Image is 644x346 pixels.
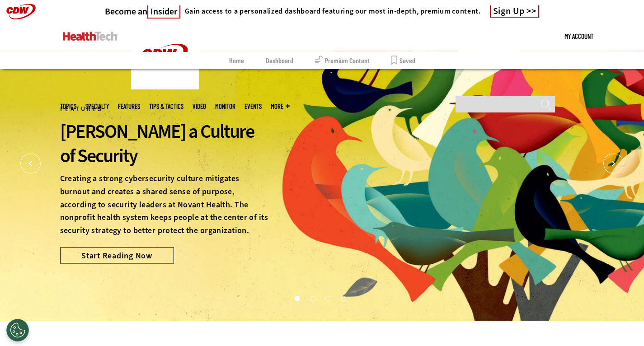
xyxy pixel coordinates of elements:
[271,103,290,110] span: More
[215,103,235,110] a: MonITor
[564,23,593,50] a: My Account
[391,52,415,69] a: Saved
[20,154,41,174] button: Prev
[60,247,174,263] a: Start Reading Now
[149,103,183,110] a: Tips & Tactics
[315,52,370,69] a: Premium Content
[60,172,270,237] p: Creating a strong cybersecurity culture mitigates burnout and creates a shared sense of purpose, ...
[60,119,270,168] div: [PERSON_NAME] a Culture of Security
[185,7,481,16] h4: Gain access to a personalized dashboard featuring our most in-depth, premium content.
[60,103,76,110] span: Topics
[490,5,540,18] a: Sign Up
[105,6,180,17] h3: Become an
[63,32,118,41] img: Home
[180,7,481,16] a: Gain access to a personalized dashboard featuring our most in-depth, premium content.
[564,23,593,50] div: User menu
[295,296,299,300] button: 1 of 4
[266,52,293,69] a: Dashboard
[6,319,29,341] div: Cookies Settings
[310,296,315,300] button: 2 of 4
[603,154,624,174] button: Next
[118,103,140,110] a: Features
[85,103,109,110] span: Specialty
[244,103,262,110] a: Events
[147,5,180,19] span: Insider
[131,82,199,92] a: CDW
[229,52,244,69] a: Home
[6,319,29,341] button: Open Preferences
[105,6,180,17] a: Become anInsider
[325,296,330,300] button: 3 of 4
[193,103,206,110] a: Video
[341,296,345,300] button: 4 of 4
[131,23,199,89] img: Home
